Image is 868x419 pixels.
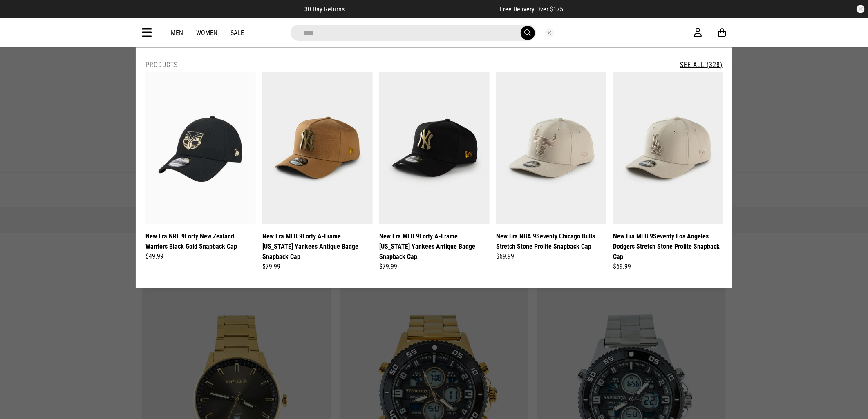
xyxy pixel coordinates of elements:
[145,231,256,252] a: New Era NRL 9Forty New Zealand Warriors Black Gold Snapback Cap
[496,72,606,224] img: New Era Nba 9seventy Chicago Bulls Stretch Stone Prolite Snapback Cap in Beige
[361,5,484,13] iframe: Customer reviews powered by Trustpilot
[545,28,554,37] button: Close search
[613,72,723,224] img: New Era Mlb 9seventy Los Angeles Dodgers Stretch Stone Prolite Snapback Cap in Beige
[230,29,244,37] a: Sale
[379,231,490,262] a: New Era MLB 9Forty A-Frame [US_STATE] Yankees Antique Badge Snapback Cap
[171,29,183,37] a: Men
[613,231,723,262] a: New Era MLB 9Seventy Los Angeles Dodgers Stretch Stone Prolite Snapback Cap
[496,252,606,261] div: $69.99
[379,72,490,224] img: New Era Mlb 9forty A-frame New York Yankees Antique Badge Snapback Cap in Black
[145,252,256,261] div: $49.99
[496,231,606,252] a: New Era NBA 9Seventy Chicago Bulls Stretch Stone Prolite Snapback Cap
[680,61,723,69] a: See All (328)
[196,29,217,37] a: Women
[305,5,345,13] span: 30 Day Returns
[262,262,373,272] div: $79.99
[379,262,490,272] div: $79.99
[145,61,178,69] h2: Products
[262,72,373,224] img: New Era Mlb 9forty A-frame New York Yankees Antique Badge Snapback Cap in Brown
[500,5,564,13] span: Free Delivery Over $175
[7,3,31,28] button: Open LiveChat chat widget
[145,72,256,224] img: New Era Nrl 9forty New Zealand Warriors Black Gold Snapback Cap in Black
[262,231,373,262] a: New Era MLB 9Forty A-Frame [US_STATE] Yankees Antique Badge Snapback Cap
[613,262,723,272] div: $69.99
